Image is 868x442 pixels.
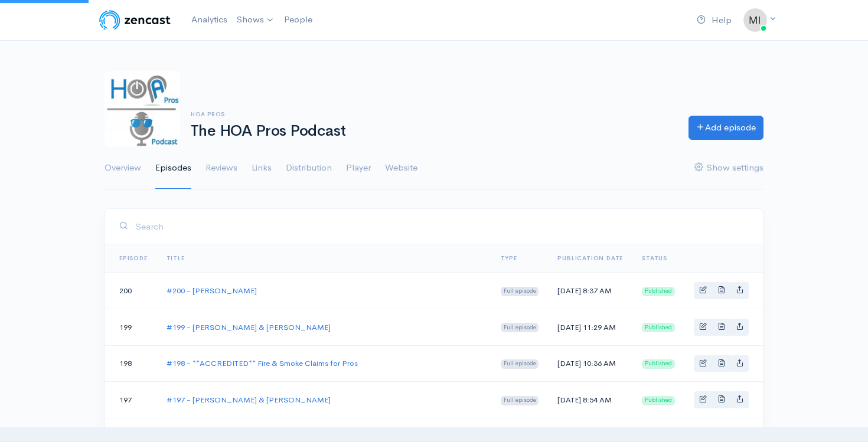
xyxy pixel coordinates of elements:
[191,111,674,117] h6: HOA Pros
[642,287,675,296] span: Published
[688,116,763,140] a: Add episode
[187,7,232,32] a: Analytics
[730,355,749,372] a: Share episode
[699,286,707,293] span: Edit episode
[548,309,632,345] td: [DATE] 11:29 AM
[105,382,157,418] td: 197
[694,355,749,372] div: Basic example
[694,319,749,336] div: Basic example
[699,322,707,330] span: Edit episode
[191,123,674,140] h1: The HOA Pros Podcast
[501,254,517,262] a: Type
[385,147,417,189] a: Website
[642,359,675,369] span: Published
[105,345,157,382] td: 198
[167,286,257,296] a: #200 - [PERSON_NAME]
[699,359,707,366] span: Edit episode
[557,254,623,262] a: Publication date
[692,8,736,33] a: Help
[97,8,172,32] img: ZenCast Logo
[717,322,725,330] span: Episode transcription
[346,147,371,189] a: Player
[548,382,632,418] td: [DATE] 8:54 AM
[743,8,767,32] img: ...
[167,254,185,262] a: Title
[167,322,331,332] a: #199 - [PERSON_NAME] & [PERSON_NAME]
[717,395,725,402] span: Episode transcription
[135,214,749,238] input: Search
[286,147,332,189] a: Distribution
[642,323,675,332] span: Published
[105,147,141,189] a: Overview
[167,395,331,405] a: #197 - [PERSON_NAME] & [PERSON_NAME]
[642,254,667,262] span: Status
[501,396,539,405] span: Full episode
[694,282,749,299] div: Basic example
[105,273,157,309] td: 200
[717,286,725,293] span: Episode transcription
[279,7,317,32] a: People
[548,345,632,382] td: [DATE] 10:36 AM
[717,359,725,366] span: Episode transcription
[730,319,749,336] a: Share episode
[119,254,148,262] a: Episode
[642,396,675,405] span: Published
[501,287,539,296] span: Full episode
[699,395,707,402] span: Edit episode
[730,391,749,408] a: Share episode
[501,323,539,332] span: Full episode
[694,147,763,189] a: Show settings
[167,358,358,368] a: #198 - **ACCREDITED** Fire & Smoke Claims for Pros
[105,309,157,345] td: 199
[694,391,749,408] div: Basic example
[548,273,632,309] td: [DATE] 8:37 AM
[205,147,237,189] a: Reviews
[252,147,272,189] a: Links
[232,7,279,33] a: Shows
[501,359,539,369] span: Full episode
[155,147,191,189] a: Episodes
[730,282,749,299] a: Share episode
